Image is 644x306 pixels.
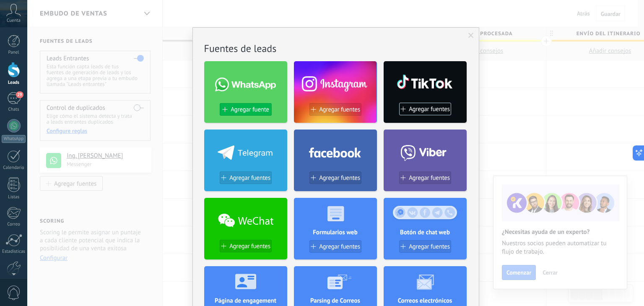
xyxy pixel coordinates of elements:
span: Agregar fuentes [229,243,270,250]
button: Agregar fuentes [309,240,361,253]
div: Correo [2,222,26,227]
button: Agregar fuentes [399,103,451,115]
div: Calendario [2,165,26,171]
h2: Fuentes de leads [204,42,467,55]
span: Agregar fuentes [409,174,450,182]
button: Agregar fuentes [220,240,272,252]
div: Chats [2,107,26,112]
button: Agregar fuentes [309,103,361,116]
button: Agregar fuente [220,103,272,116]
button: Agregar fuentes [399,240,451,253]
span: Agregar fuentes [319,106,360,113]
h4: Botón de chat web [384,228,467,236]
div: WhatsApp [2,135,26,143]
span: Agregar fuentes [409,106,450,113]
button: Agregar fuentes [399,171,451,184]
span: Agregar fuentes [319,243,360,250]
span: Agregar fuente [231,106,269,113]
div: Panel [2,50,26,55]
button: Agregar fuentes [309,171,361,184]
h4: Correos electrónicos [384,297,467,305]
div: Estadísticas [2,249,26,254]
h4: Parsing de Correos [294,297,377,305]
div: Leads [2,80,26,86]
span: Cuenta [7,18,21,23]
h4: Formularios web [294,228,377,236]
span: Agregar fuentes [319,174,360,182]
button: Agregar fuentes [220,171,272,184]
span: 29 [16,91,23,98]
span: Agregar fuentes [409,243,450,250]
span: Agregar fuentes [229,174,270,182]
h4: Página de engagement [204,297,287,305]
div: Listas [2,194,26,200]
